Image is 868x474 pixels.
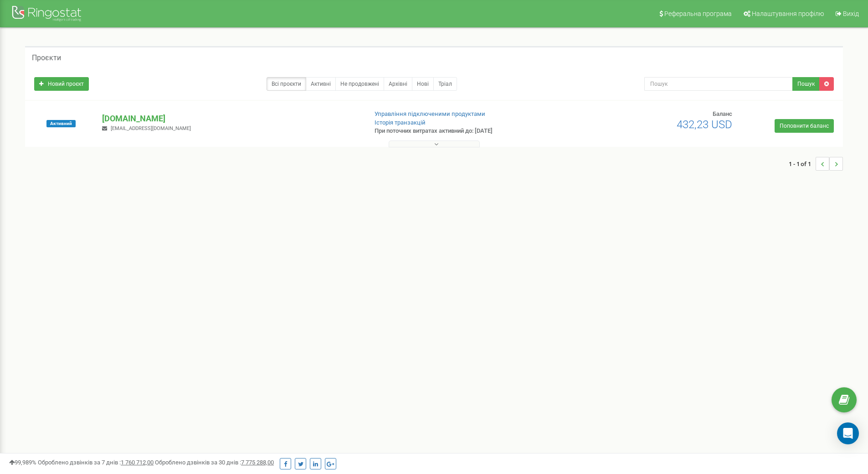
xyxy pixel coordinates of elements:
[843,10,859,17] span: Вихід
[375,119,426,126] a: Історія транзакцій
[375,110,485,117] a: Управління підключеними продуктами
[121,459,154,466] u: 1 760 712,00
[102,113,360,125] p: [DOMAIN_NAME]
[46,120,76,127] span: Активний
[38,459,154,466] span: Оброблено дзвінків за 7 днів :
[664,10,732,17] span: Реферальна програма
[9,459,36,466] span: 99,989%
[789,157,816,171] span: 1 - 1 of 1
[713,110,732,117] span: Баланс
[375,127,564,135] p: При поточних витратах активний до: [DATE]
[789,148,843,180] nav: ...
[412,77,434,91] a: Нові
[752,10,824,17] span: Налаштування профілю
[155,459,274,466] span: Оброблено дзвінків за 30 днів :
[241,459,274,466] u: 7 775 288,00
[792,77,820,91] button: Пошук
[32,54,61,62] h5: Проєкти
[677,118,732,131] span: 432,23 USD
[837,422,859,444] div: Open Intercom Messenger
[644,77,793,91] input: Пошук
[267,77,306,91] a: Всі проєкти
[111,125,191,131] span: [EMAIL_ADDRESS][DOMAIN_NAME]
[34,77,89,91] a: Новий проєкт
[384,77,412,91] a: Архівні
[433,77,457,91] a: Тріал
[306,77,336,91] a: Активні
[335,77,384,91] a: Не продовжені
[775,119,834,133] a: Поповнити баланс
